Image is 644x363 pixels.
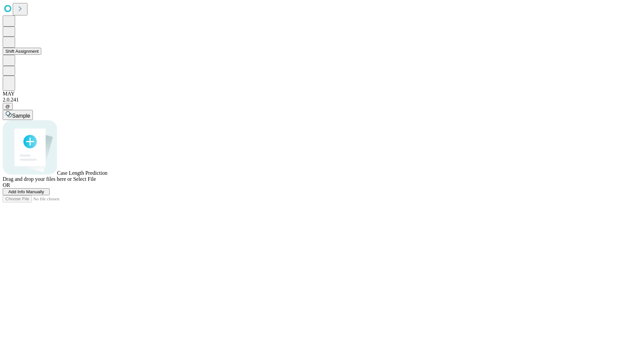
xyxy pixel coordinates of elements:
[57,170,107,176] span: Case Length Prediction
[12,113,30,119] span: Sample
[3,103,13,110] button: @
[3,91,641,97] div: MAY
[3,110,33,120] button: Sample
[3,48,41,55] button: Shift Assignment
[3,188,50,195] button: Add Info Manually
[8,189,44,194] span: Add Info Manually
[73,176,96,182] span: Select File
[5,104,10,109] span: @
[3,182,10,188] span: OR
[3,176,72,182] span: Drag and drop your files here or
[3,97,641,103] div: 2.0.241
